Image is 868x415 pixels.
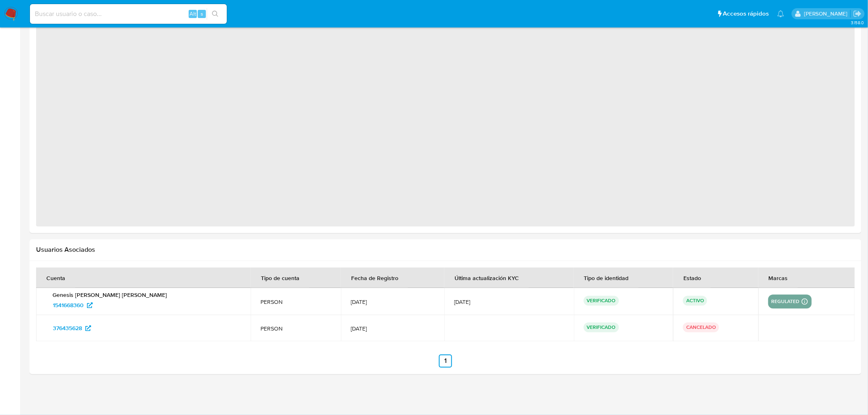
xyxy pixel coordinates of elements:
[853,9,862,18] a: Salir
[723,9,769,18] span: Accesos rápidos
[36,246,855,254] h2: Usuarios Asociados
[190,10,196,18] span: Alt
[30,9,227,19] input: Buscar usuario o caso...
[207,8,224,20] button: search-icon
[777,10,784,17] a: Notificaciones
[851,19,864,26] span: 3.158.0
[804,10,850,18] p: gregorio.negri@mercadolibre.com
[201,10,203,18] span: s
